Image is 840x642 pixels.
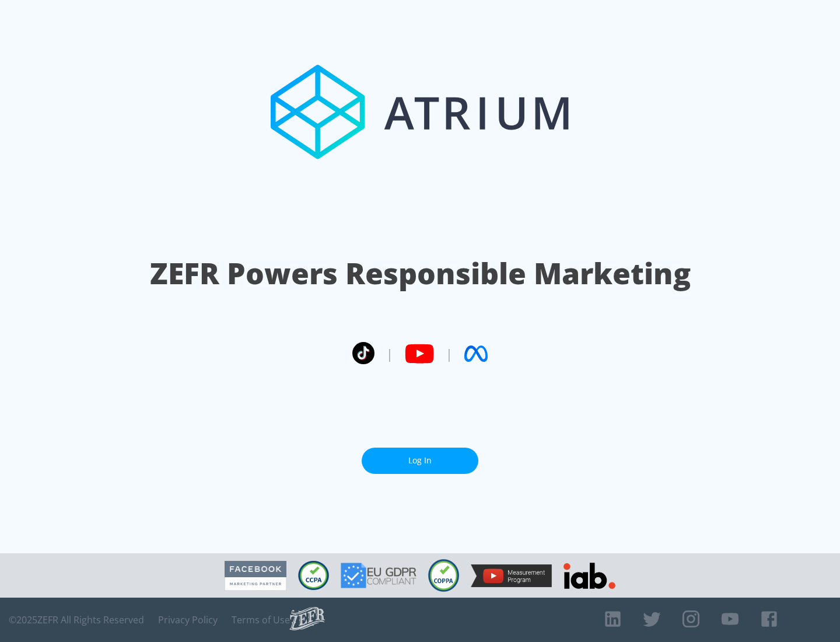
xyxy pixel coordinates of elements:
span: © 2025 ZEFR All Rights Reserved [9,614,144,626]
a: Terms of Use [232,614,290,626]
h1: ZEFR Powers Responsible Marketing [150,253,691,294]
a: Log In [362,448,478,474]
span: | [386,345,393,362]
a: Privacy Policy [158,614,218,626]
img: COPPA Compliant [428,559,459,592]
img: Facebook Marketing Partner [225,561,286,591]
img: YouTube Measurement Program [471,564,552,587]
img: IAB [563,563,615,589]
span: | [446,345,453,362]
img: CCPA Compliant [298,561,329,590]
img: GDPR Compliant [341,563,416,588]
